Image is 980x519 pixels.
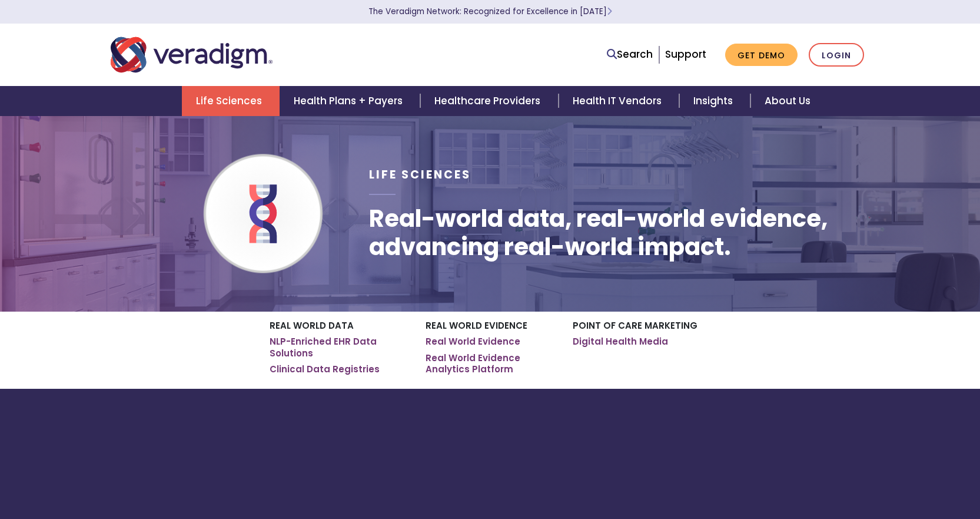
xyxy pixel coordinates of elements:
span: Learn More [607,6,612,17]
a: Real World Evidence Analytics Platform [426,352,555,375]
img: Veradigm logo [111,35,273,74]
a: Health Plans + Payers [280,86,420,116]
a: Get Demo [725,44,798,67]
a: Life Sciences [182,86,280,116]
a: Healthcare Providers [420,86,558,116]
a: Digital Health Media [573,336,668,348]
a: The Veradigm Network: Recognized for Excellence in [DATE]Learn More [368,6,612,17]
span: Life Sciences [369,167,471,183]
a: NLP-Enriched EHR Data Solutions [270,336,408,359]
a: Support [665,47,706,61]
h1: Real-world data, real-world evidence, advancing real-world impact. [369,204,869,261]
a: Login [809,43,864,67]
a: Search [607,47,653,62]
a: About Us [750,86,825,116]
a: Insights [679,86,750,116]
a: Health IT Vendors [559,86,679,116]
a: Real World Evidence [426,336,520,348]
a: Clinical Data Registries [270,363,380,375]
